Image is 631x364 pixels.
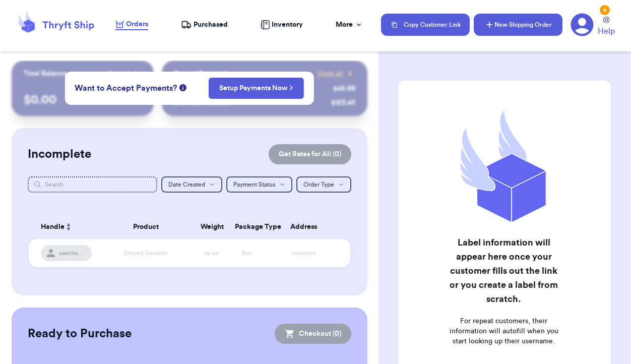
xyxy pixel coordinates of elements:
[381,14,470,36] button: Copy Customer Link
[28,326,132,342] h2: Ready to Purchase
[59,249,86,257] span: username
[333,84,355,94] div: $ 45.99
[318,69,343,79] span: View all
[296,176,351,193] button: Order Type
[571,13,594,36] a: 6
[126,19,148,29] span: Orders
[209,78,304,99] button: Setup Payments Now
[194,20,228,30] span: Purchased
[108,69,142,79] a: Payout
[292,250,316,256] span: xxxxxxxx
[98,215,195,239] th: Product
[24,92,142,108] p: $ 0.00
[195,215,229,239] th: Weight
[174,69,230,79] p: Recent Payments
[168,181,205,188] span: Date Created
[108,69,130,79] span: Payout
[75,82,177,94] span: Want to Accept Payments?
[264,215,350,239] th: Address
[336,20,363,30] div: More
[65,221,73,233] button: Sort ascending
[28,176,157,193] input: Search
[124,250,168,256] span: Striped Sweater
[600,5,610,15] div: 6
[241,250,251,256] span: Box
[331,98,355,108] div: $ 123.45
[219,83,293,93] a: Setup Payments Now
[318,69,355,79] a: View all
[41,222,65,232] span: Handle
[272,20,303,30] span: Inventory
[261,20,303,30] a: Inventory
[205,250,219,256] span: xx oz
[24,69,67,79] p: Total Balance
[229,215,264,239] th: Package Type
[446,316,562,346] p: For repeat customers, their information will autofill when you start looking up their username.
[446,235,562,306] h2: Label information will appear here once your customer fills out the link or you create a label fr...
[303,181,334,188] span: Order Type
[598,17,615,37] a: Help
[474,14,562,36] button: New Shipping Order
[115,19,148,30] a: Orders
[598,25,615,37] span: Help
[275,324,351,344] button: Checkout (0)
[269,144,351,164] button: Get Rates for All (0)
[226,176,292,193] button: Payment Status
[161,176,222,193] button: Date Created
[233,181,275,188] span: Payment Status
[28,146,91,162] h2: Incomplete
[181,20,228,30] a: Purchased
